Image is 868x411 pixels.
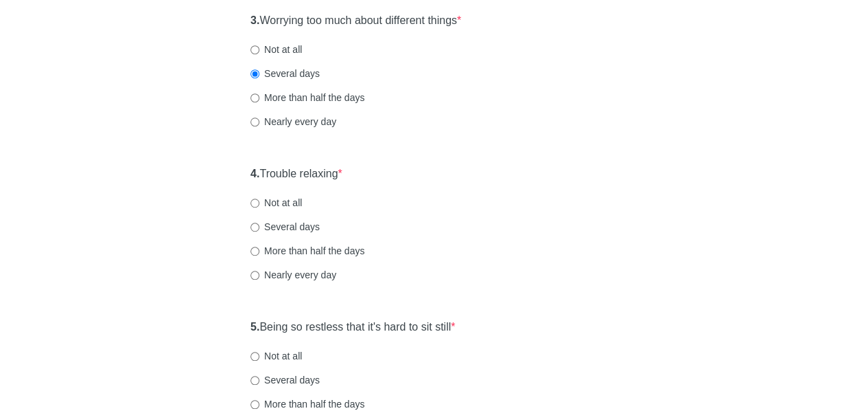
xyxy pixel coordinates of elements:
input: More than half the days [250,400,259,409]
input: Several days [250,223,259,232]
label: Trouble relaxing [250,166,342,182]
label: Worrying too much about different things [250,13,461,29]
label: More than half the days [250,397,364,411]
label: More than half the days [250,244,364,258]
label: Being so restless that it's hard to sit still [250,320,455,335]
label: Nearly every day [250,268,336,282]
label: Not at all [250,43,302,56]
input: Not at all [250,199,259,208]
input: Nearly every day [250,118,259,126]
strong: 5. [250,321,259,333]
input: Not at all [250,352,259,361]
label: Not at all [250,196,302,210]
label: Not at all [250,349,302,363]
label: Several days [250,220,320,234]
strong: 3. [250,14,259,26]
label: Several days [250,67,320,80]
label: More than half the days [250,91,364,104]
label: Nearly every day [250,115,336,129]
input: Several days [250,376,259,385]
label: Several days [250,373,320,387]
input: Nearly every day [250,271,259,280]
strong: 4. [250,168,259,179]
input: More than half the days [250,93,259,102]
input: Several days [250,69,259,78]
input: More than half the days [250,247,259,256]
input: Not at all [250,45,259,54]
